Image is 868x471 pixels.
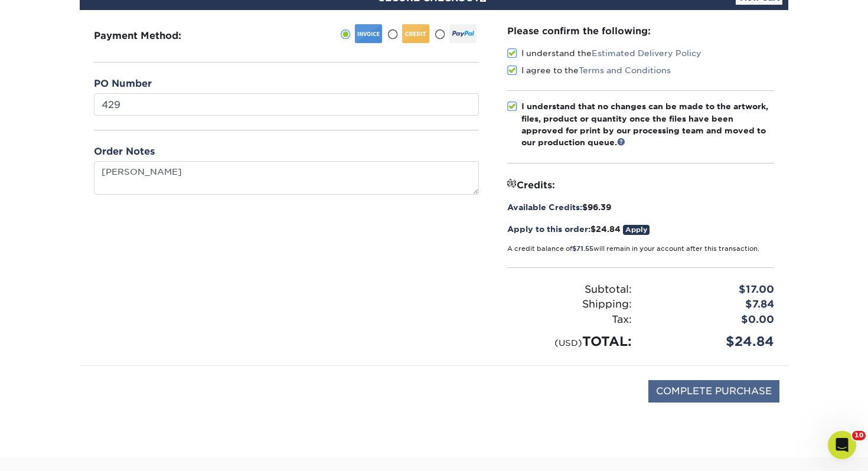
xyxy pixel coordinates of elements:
div: $96.39 [507,201,774,213]
span: Available Credits: [507,202,582,212]
div: Please confirm the following: [507,24,774,38]
div: Subtotal: [498,282,641,297]
div: TOTAL: [498,332,641,351]
span: 10 [852,431,866,440]
div: $24.84 [641,332,783,351]
label: Order Notes [94,145,155,159]
span: Apply to this order: [507,224,590,234]
input: COMPLETE PURCHASE [648,380,779,403]
a: Apply [623,225,650,235]
a: Estimated Delivery Policy [592,48,701,58]
div: Credits: [507,178,774,192]
label: I understand the [507,47,701,59]
span: $71.55 [572,245,593,253]
a: Terms and Conditions [579,66,671,75]
div: $0.00 [641,312,783,328]
iframe: Google Customer Reviews [3,435,100,467]
div: Tax: [498,312,641,328]
small: (USD) [554,338,582,348]
div: I understand that no changes can be made to the artwork, files, product or quantity once the file... [521,100,774,149]
iframe: Intercom live chat [828,431,856,459]
small: A credit balance of will remain in your account after this transaction. [507,245,759,253]
label: PO Number [94,77,152,91]
div: $24.84 [507,223,774,235]
h3: Payment Method: [94,30,210,41]
label: I agree to the [507,64,671,76]
div: Shipping: [498,297,641,312]
div: $17.00 [641,282,783,297]
div: $7.84 [641,297,783,312]
img: DigiCert Secured Site Seal [89,380,148,415]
